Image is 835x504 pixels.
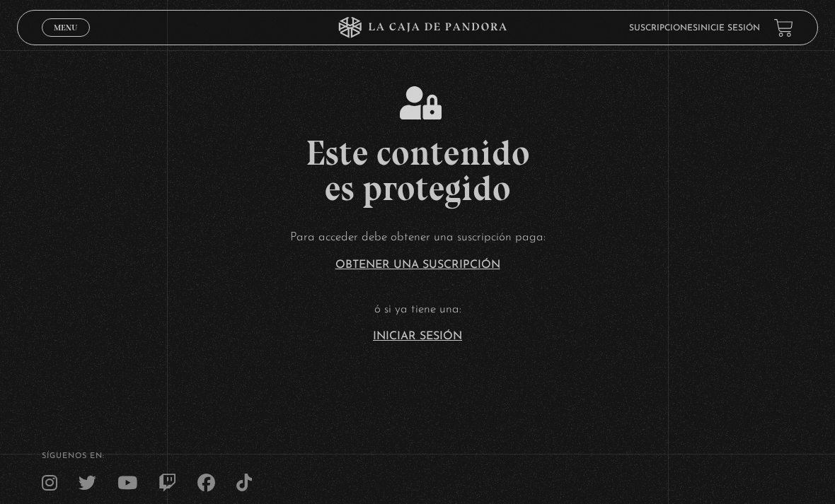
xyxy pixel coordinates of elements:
a: Suscripciones [629,24,698,33]
a: Obtener una suscripción [335,259,500,271]
h4: SÍguenos en: [42,452,793,460]
a: View your shopping cart [774,18,793,37]
a: Inicie sesión [698,24,760,33]
span: Cerrar [50,35,83,45]
span: Menu [54,23,77,32]
a: Iniciar Sesión [373,331,462,342]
